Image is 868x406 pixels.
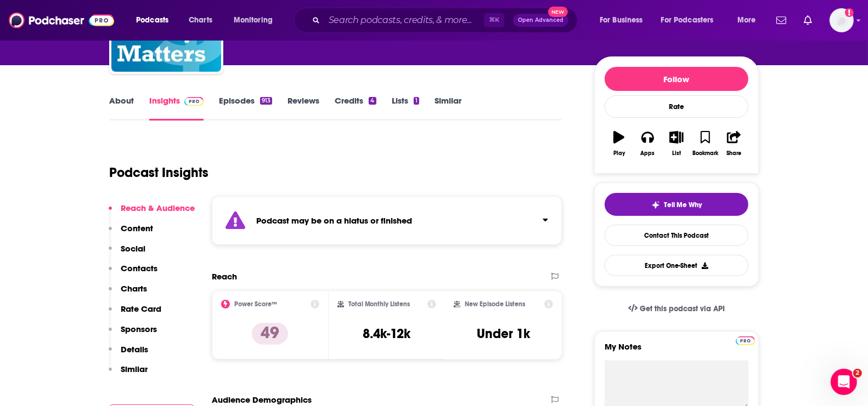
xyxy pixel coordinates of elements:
img: Podchaser Pro [184,97,204,106]
button: Share [720,124,748,163]
span: Logged in as lemya [830,8,854,32]
span: Monitoring [234,13,273,28]
a: Episodes913 [219,95,272,121]
button: Apps [633,124,662,163]
button: Bookmark [691,124,719,163]
h2: Power Score™ [234,300,277,308]
section: Click to expand status details [212,196,562,245]
input: Search podcasts, credits, & more... [324,12,484,29]
h3: Under 1k [477,325,530,342]
a: Get this podcast via API [619,295,734,322]
div: Play [613,150,625,157]
div: 913 [260,97,272,105]
a: Show notifications dropdown [799,11,816,30]
button: List [662,124,691,163]
a: Similar [435,95,461,121]
span: For Business [600,13,643,28]
button: open menu [128,12,183,29]
p: Details [121,344,148,354]
button: tell me why sparkleTell Me Why [605,193,748,216]
div: Rate [605,95,748,118]
div: 4 [369,97,376,105]
a: Charts [182,12,219,29]
h2: Total Monthly Listens [348,300,410,308]
button: Open AdvancedNew [513,14,568,27]
p: Rate Card [121,304,161,314]
p: Sponsors [121,324,157,334]
h2: New Episode Listens [465,300,525,308]
span: 2 [853,369,862,378]
a: Contact This Podcast [605,225,748,246]
div: List [672,150,681,157]
span: Podcasts [136,13,168,28]
button: Play [605,124,633,163]
a: Lists1 [392,95,419,121]
span: ⌘ K [484,13,504,27]
iframe: Intercom live chat [831,369,857,395]
button: Export One-Sheet [605,255,748,276]
p: Similar [121,364,148,374]
p: 49 [252,323,288,345]
button: Charts [109,283,147,304]
span: For Podcasters [661,13,714,28]
img: User Profile [830,8,854,32]
h2: Reach [212,271,237,282]
strong: Podcast may be on a hiatus or finished [256,215,412,226]
label: My Notes [605,341,748,361]
button: Follow [605,67,748,91]
button: Content [109,223,153,243]
span: Open Advanced [518,18,563,23]
div: Apps [641,150,655,157]
span: Get this podcast via API [640,304,725,313]
button: Similar [109,364,148,384]
button: Sponsors [109,324,157,344]
span: Charts [189,13,212,28]
p: Charts [121,283,147,294]
a: Reviews [288,95,319,121]
svg: Add a profile image [845,8,854,17]
div: Bookmark [692,150,718,157]
img: Podchaser Pro [736,336,755,345]
span: More [737,13,756,28]
p: Contacts [121,263,157,273]
h3: 8.4k-12k [363,325,410,342]
button: Details [109,344,148,364]
a: Credits4 [335,95,376,121]
button: open menu [592,12,657,29]
div: 1 [414,97,419,105]
button: Rate Card [109,304,161,324]
button: open menu [226,12,287,29]
a: Pro website [736,335,755,345]
a: InsightsPodchaser Pro [149,95,204,121]
button: Show profile menu [830,8,854,32]
button: open menu [730,12,770,29]
p: Social [121,243,145,254]
h2: Audience Demographics [212,394,312,405]
h1: Podcast Insights [109,164,208,181]
img: tell me why sparkle [651,201,660,209]
div: Search podcasts, credits, & more... [305,8,588,33]
img: Podchaser - Follow, Share and Rate Podcasts [9,10,114,31]
span: New [548,7,568,17]
button: open menu [654,12,730,29]
a: About [109,95,134,121]
p: Reach & Audience [121,203,195,213]
button: Reach & Audience [109,203,195,223]
button: Contacts [109,263,157,283]
button: Social [109,243,145,264]
span: Tell Me Why [664,201,702,209]
div: Share [726,150,741,157]
a: Show notifications dropdown [772,11,791,30]
p: Content [121,223,153,233]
